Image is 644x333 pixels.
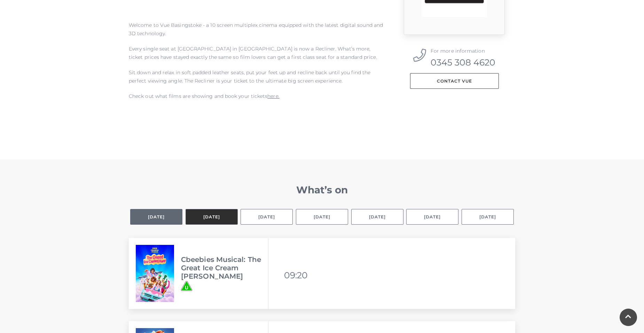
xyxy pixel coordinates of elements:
p: For more information [431,47,495,55]
button: [DATE] [241,209,293,225]
button: [DATE] [186,209,238,225]
button: [DATE] [462,209,514,225]
a: here. [267,93,279,99]
li: 09:20 [284,267,308,284]
button: [DATE] [351,209,403,225]
button: [DATE] [130,209,182,225]
p: Sit down and relax in soft padded leather seats, put your feet up and recline back until you find... [129,68,383,85]
h3: Cbeebies Musical: The Great Ice Cream [PERSON_NAME] [181,255,268,280]
h2: What’s on [129,184,515,196]
button: [DATE] [296,209,348,225]
p: Welcome to Vue Basingstoke - a 10 screen multiplex cinema equipped with the latest digital sound ... [129,21,383,38]
p: Every single seat at [GEOGRAPHIC_DATA] in [GEOGRAPHIC_DATA] is now a Recliner. What’s more, ticke... [129,45,383,61]
button: [DATE] [406,209,458,225]
p: Check out what films are showing and book your tickets [129,92,383,100]
a: 0345 308 4620 [431,58,495,67]
a: Contact Vue [410,73,499,89]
